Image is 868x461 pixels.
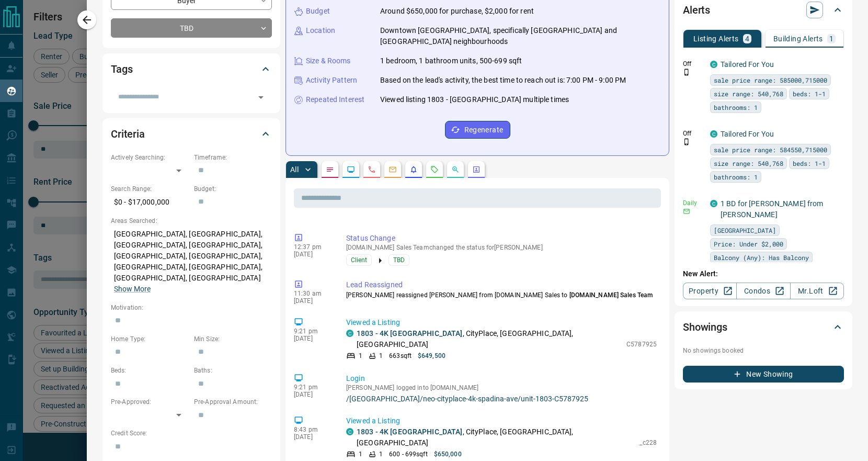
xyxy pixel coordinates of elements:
[714,252,809,263] span: Balcony (Any): Has Balcony
[683,2,710,18] h2: Alerts
[714,75,827,85] span: sale price range: 585000,715000
[380,75,626,86] p: Based on the lead's activity, the best time to reach out is: 7:00 PM - 9:00 PM
[357,428,463,436] a: 1803 - 4K [GEOGRAPHIC_DATA]
[346,395,657,403] a: /[GEOGRAPHIC_DATA]/neo-cityplace-4k-spadina-ave/unit-1803-C5787925
[380,94,569,105] p: Viewed listing 1803 - [GEOGRAPHIC_DATA] multiple times
[306,55,351,66] p: Size & Rooms
[111,366,189,375] p: Beds:
[346,279,657,290] p: Lead Reassigned
[346,384,657,391] p: [PERSON_NAME] logged into [DOMAIN_NAME]
[346,428,353,435] div: condos.ca
[346,317,657,328] p: Viewed a Listing
[111,429,272,438] p: Credit Score:
[368,165,376,174] svg: Calls
[111,18,272,38] div: TBD
[306,25,335,36] p: Location
[380,55,522,66] p: 1 bedroom, 1 bathroom units, 500-699 sqft
[710,130,717,138] div: condos.ca
[773,35,823,42] p: Building Alerts
[346,244,657,251] p: [DOMAIN_NAME] Sales Team changed the status for [PERSON_NAME]
[111,194,189,211] p: $0 - $17,000,000
[346,233,657,244] p: Status Change
[114,284,151,295] button: Show More
[294,251,330,258] p: [DATE]
[294,243,330,251] p: 12:37 pm
[393,255,405,265] span: TBD
[111,153,189,162] p: Actively Searching:
[721,130,774,138] a: Tailored For You
[111,57,272,82] div: Tags
[111,121,272,147] div: Criteria
[721,199,824,219] a: 1 BD for [PERSON_NAME] from [PERSON_NAME]
[389,449,427,459] p: 600 - 699 sqft
[721,60,774,69] a: Tailored For You
[683,59,704,69] p: Off
[294,335,330,342] p: [DATE]
[693,35,739,42] p: Listing Alerts
[829,35,833,42] p: 1
[683,366,844,383] button: New Showing
[714,88,783,99] span: size range: 540,768
[683,268,844,279] p: New Alert:
[683,319,727,335] h2: Showings
[357,426,634,448] p: , CityPlace, [GEOGRAPHIC_DATA], [GEOGRAPHIC_DATA]
[194,334,272,344] p: Min Size:
[111,334,189,344] p: Home Type:
[714,144,827,155] span: sale price range: 584550,715000
[194,184,272,194] p: Budget:
[294,384,330,391] p: 9:21 pm
[111,303,272,312] p: Motivation:
[434,449,462,459] p: $650,000
[294,433,330,441] p: [DATE]
[194,153,272,162] p: Timeframe:
[306,6,330,17] p: Budget
[745,35,749,42] p: 4
[389,351,412,361] p: 663 sqft
[294,426,330,433] p: 8:43 pm
[359,351,362,361] p: 1
[306,75,357,86] p: Activity Pattern
[194,366,272,375] p: Baths:
[357,328,621,350] p: , CityPlace, [GEOGRAPHIC_DATA], [GEOGRAPHIC_DATA]
[346,373,657,384] p: Login
[194,397,272,407] p: Pre-Approval Amount:
[380,6,534,17] p: Around $650,000 for purchase, $2,000 for rent
[714,158,783,168] span: size range: 540,768
[294,328,330,335] p: 9:21 pm
[346,290,657,300] p: [PERSON_NAME] reassigned [PERSON_NAME] from [DOMAIN_NAME] Sales to
[294,391,330,398] p: [DATE]
[683,346,844,355] p: No showings booked
[683,208,690,215] svg: Email
[714,172,758,182] span: bathrooms: 1
[790,283,844,299] a: Mr.Loft
[793,158,826,168] span: beds: 1-1
[710,200,717,207] div: condos.ca
[326,165,334,174] svg: Notes
[111,126,145,142] h2: Criteria
[710,61,717,68] div: condos.ca
[445,121,510,139] button: Regenerate
[683,69,690,76] svg: Push Notification Only
[380,25,660,47] p: Downtown [GEOGRAPHIC_DATA], specifically [GEOGRAPHIC_DATA] and [GEOGRAPHIC_DATA] neighbourhoods
[379,351,383,361] p: 1
[111,216,272,226] p: Areas Searched:
[683,198,704,208] p: Daily
[294,290,330,297] p: 11:30 am
[346,330,353,337] div: condos.ca
[430,165,439,174] svg: Requests
[379,449,383,459] p: 1
[639,438,657,447] p: _c228
[793,88,826,99] span: beds: 1-1
[569,291,653,299] span: [DOMAIN_NAME] Sales Team
[294,297,330,305] p: [DATE]
[290,166,299,173] p: All
[626,340,657,349] p: C5787925
[111,61,132,77] h2: Tags
[714,102,758,113] span: bathrooms: 1
[472,165,481,174] svg: Agent Actions
[683,283,737,299] a: Property
[351,255,367,265] span: Client
[409,165,418,174] svg: Listing Alerts
[111,397,189,407] p: Pre-Approved:
[389,165,397,174] svg: Emails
